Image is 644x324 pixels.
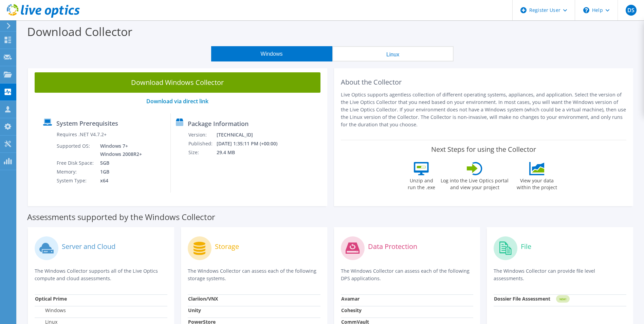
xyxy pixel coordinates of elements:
[583,7,589,13] svg: \n
[188,148,216,157] td: Size:
[188,120,249,127] label: Package Information
[95,159,143,167] td: 5GB
[626,5,637,16] span: DS
[95,176,143,185] td: x64
[95,142,143,159] td: Windows 7+ Windows 2008R2+
[95,167,143,176] td: 1GB
[341,295,360,302] strong: Avamar
[341,78,627,86] h2: About the Collector
[216,139,287,148] td: [DATE] 1:35:11 PM (+00:00)
[188,130,216,139] td: Version:
[35,267,167,282] p: The Windows Collector supports all of the Live Optics compute and cloud assessments.
[559,297,566,301] tspan: NEW!
[521,243,531,250] label: File
[431,145,536,154] label: Next Steps for using the Collector
[211,46,332,61] button: Windows
[512,175,561,191] label: View your data within the project
[35,307,66,314] label: Windows
[341,307,362,313] strong: Cohesity
[56,159,95,167] td: Free Disk Space:
[341,91,627,128] p: Live Optics supports agentless collection of different operating systems, appliances, and applica...
[188,307,201,313] strong: Unity
[341,267,474,282] p: The Windows Collector can assess each of the following DPS applications.
[368,243,417,250] label: Data Protection
[494,267,626,282] p: The Windows Collector can provide file level assessments.
[27,214,215,220] label: Assessments supported by the Windows Collector
[216,130,287,139] td: [TECHNICAL_ID]
[56,120,118,127] label: System Prerequisites
[35,295,67,302] strong: Optical Prime
[57,131,107,138] label: Requires .NET V4.7.2+
[146,97,208,105] a: Download via direct link
[188,267,320,282] p: The Windows Collector can assess each of the following storage systems.
[188,295,218,302] strong: Clariion/VNX
[406,175,437,191] label: Unzip and run the .exe
[216,148,287,157] td: 29.4 MB
[440,175,509,191] label: Log into the Live Optics portal and view your project
[56,167,95,176] td: Memory:
[188,139,216,148] td: Published:
[62,243,115,250] label: Server and Cloud
[27,24,132,39] label: Download Collector
[56,142,95,159] td: Supported OS:
[35,72,320,93] a: Download Windows Collector
[56,176,95,185] td: System Type:
[215,243,239,250] label: Storage
[332,46,454,61] button: Linux
[494,295,550,302] strong: Dossier File Assessment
